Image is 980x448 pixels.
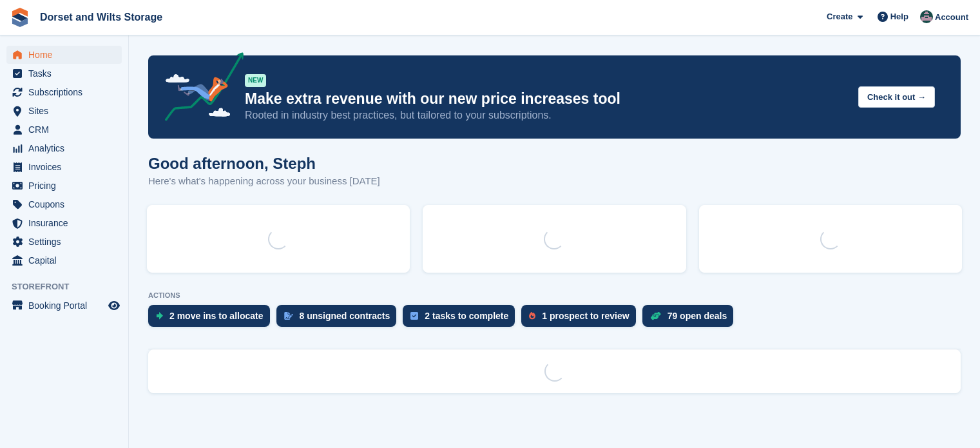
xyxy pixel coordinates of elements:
span: Home [28,46,106,64]
span: Invoices [28,158,106,176]
a: 1 prospect to review [521,305,642,333]
span: Settings [28,233,106,251]
a: menu [6,121,122,139]
span: Capital [28,251,106,269]
span: Sites [28,102,106,120]
a: menu [6,297,122,315]
img: stora-icon-8386f47178a22dfd0bd8f6a31ec36ba5ce8667c1dd55bd0f319d3a0aa187defe.svg [10,8,30,27]
span: Analytics [28,139,106,157]
p: ACTIONS [148,291,961,300]
a: menu [6,233,122,251]
div: 79 open deals [668,311,727,321]
div: NEW [245,74,266,87]
span: Create [827,10,852,23]
span: Pricing [28,177,106,195]
a: menu [6,177,122,195]
a: menu [6,158,122,176]
div: 2 tasks to complete [425,311,508,321]
a: 2 move ins to allocate [148,305,276,333]
a: menu [6,83,122,101]
img: move_ins_to_allocate_icon-fdf77a2bb77ea45bf5b3d319d69a93e2d87916cf1d5bf7949dd705db3b84f3ca.svg [156,312,163,320]
div: 2 move ins to allocate [169,311,264,321]
span: Subscriptions [28,83,106,101]
img: contract_signature_icon-13c848040528278c33f63329250d36e43548de30e8caae1d1a13099fd9432cc5.svg [284,312,293,320]
span: Storefront [12,280,128,293]
a: menu [6,251,122,269]
img: Steph Chick [920,10,933,23]
a: menu [6,139,122,157]
h1: Good afternoon, Steph [148,155,380,172]
a: menu [6,195,122,213]
a: menu [6,214,122,232]
span: Booking Portal [28,297,106,315]
span: Help [890,10,908,23]
div: 8 unsigned contracts [300,311,390,321]
a: Preview store [106,298,122,313]
span: CRM [28,121,106,139]
a: Dorset and Wilts Storage [35,6,168,28]
a: 79 open deals [642,305,740,333]
span: Account [935,11,968,24]
span: Tasks [28,64,106,83]
a: menu [6,102,122,120]
img: prospect-51fa495bee0391a8d652442698ab0144808aea92771e9ea1ae160a38d050c398.svg [529,312,535,320]
div: 1 prospect to review [542,311,629,321]
button: Check it out → [858,86,935,108]
p: Here's what's happening across your business [DATE] [148,174,380,189]
a: 8 unsigned contracts [276,305,403,333]
a: menu [6,46,122,64]
img: deal-1b604bf984904fb50ccaf53a9ad4b4a5d6e5aea283cecdc64d6e3604feb123c2.svg [650,311,661,320]
span: Insurance [28,214,106,232]
a: menu [6,64,122,83]
span: Coupons [28,195,106,213]
img: task-75834270c22a3079a89374b754ae025e5fb1db73e45f91037f5363f120a921f8.svg [410,312,418,320]
img: price-adjustments-announcement-icon-8257ccfd72463d97f412b2fc003d46551f7dbcb40ab6d574587a9cd5c0d94... [154,52,244,126]
p: Rooted in industry best practices, but tailored to your subscriptions. [245,108,848,122]
p: Make extra revenue with our new price increases tool [245,90,848,108]
a: 2 tasks to complete [403,305,521,333]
